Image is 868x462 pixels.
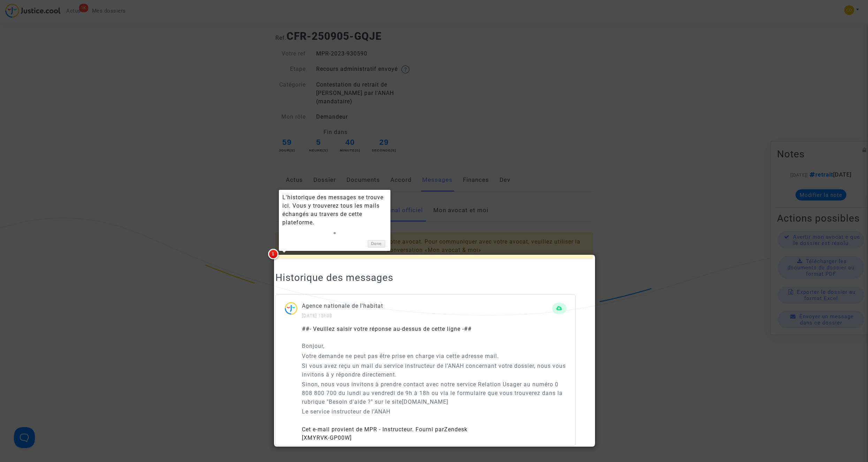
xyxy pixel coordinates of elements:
[302,301,552,310] p: Agence nationale de l'habitat
[302,407,566,416] p: Le service instructeur de l’ANAH
[302,313,332,318] small: [DATE] 15h08
[302,380,566,406] p: Sinon, nous vous invitons à prendre contact avec notre service Relation Usager au numéro 0 808 80...
[402,398,448,405] a: [DOMAIN_NAME]
[444,426,467,433] a: Zendesk
[368,240,385,247] a: Done
[284,301,302,319] img: ...
[302,352,566,360] p: Votre demande ne peut pas être prise en charge via cette adresse mail.
[302,325,566,333] div: ##- Veuillez saisir votre réponse au-dessus de cette ligne -##
[275,271,593,284] h2: Historique des messages
[302,342,566,350] p: Bonjour,
[302,362,566,379] p: Si vous avez reçu un mail du service instructeur de l’ANAH concernant votre dossier, nous vous in...
[302,425,566,434] div: Cet e-mail provient de MPR - Instructeur. Fourni par
[282,193,387,227] div: L'historique des messages se trouve ici. Vous y trouverez tous les mails échangés au travers de c...
[268,249,279,259] span: 1
[302,434,352,441] span: [XMYRVK-GP00W]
